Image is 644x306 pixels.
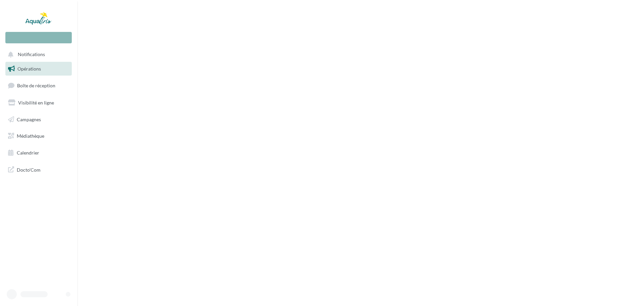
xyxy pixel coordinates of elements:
[4,129,73,143] a: Médiathèque
[17,150,39,156] span: Calendrier
[17,116,41,122] span: Campagnes
[18,100,54,105] span: Visibilité en ligne
[17,133,44,139] span: Médiathèque
[18,52,45,57] span: Notifications
[4,78,73,93] a: Boîte de réception
[5,32,72,43] div: Nouvelle campagne
[4,113,73,127] a: Campagnes
[4,62,73,76] a: Opérations
[4,96,73,110] a: Visibilité en ligne
[4,163,73,177] a: Docto'Com
[17,66,41,72] span: Opérations
[4,146,73,160] a: Calendrier
[17,83,55,88] span: Boîte de réception
[17,165,41,174] span: Docto'Com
